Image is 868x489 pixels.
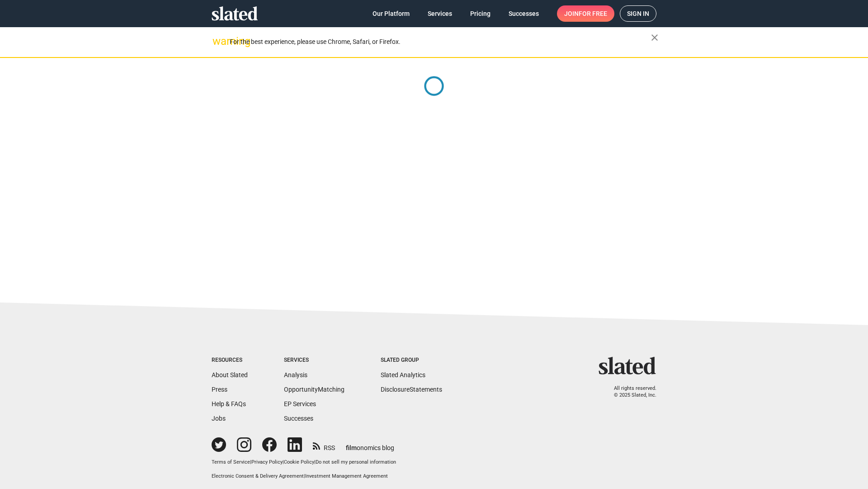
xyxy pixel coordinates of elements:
[230,36,651,48] div: For the best experience, please use Chrome, Safari, or Firefox.
[212,415,226,422] a: Jobs
[373,5,410,22] span: Our Platform
[381,386,442,393] a: DisclosureStatements
[284,459,314,465] a: Cookie Policy
[212,473,304,479] a: Electronic Consent & Delivery Agreement
[251,459,283,465] a: Privacy Policy
[579,5,607,22] span: for free
[564,5,607,22] span: Join
[284,357,344,364] div: Services
[346,436,394,452] a: filmonomics blog
[428,5,452,22] span: Services
[420,5,459,22] a: Services
[649,32,660,43] mat-icon: close
[212,36,223,47] mat-icon: warning
[627,6,649,21] span: Sign in
[212,357,248,364] div: Resources
[509,5,539,22] span: Successes
[304,473,305,479] span: |
[284,415,313,422] a: Successes
[313,438,335,452] a: RSS
[381,357,442,364] div: Slated Group
[212,400,246,407] a: Help & FAQs
[316,459,396,466] button: Do not sell my personal information
[463,5,498,22] a: Pricing
[284,400,316,407] a: EP Services
[604,385,656,398] p: All rights reserved. © 2025 Slated, Inc.
[284,371,307,379] a: Analysis
[212,386,227,393] a: Press
[365,5,417,22] a: Our Platform
[620,5,656,22] a: Sign in
[381,371,425,379] a: Slated Analytics
[314,459,316,465] span: |
[305,473,388,479] a: Investment Management Agreement
[346,444,357,451] span: film
[212,459,250,465] a: Terms of Service
[250,459,251,465] span: |
[283,459,284,465] span: |
[557,5,614,22] a: Joinfor free
[212,371,248,379] a: About Slated
[470,5,491,22] span: Pricing
[284,386,344,393] a: OpportunityMatching
[501,5,546,22] a: Successes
